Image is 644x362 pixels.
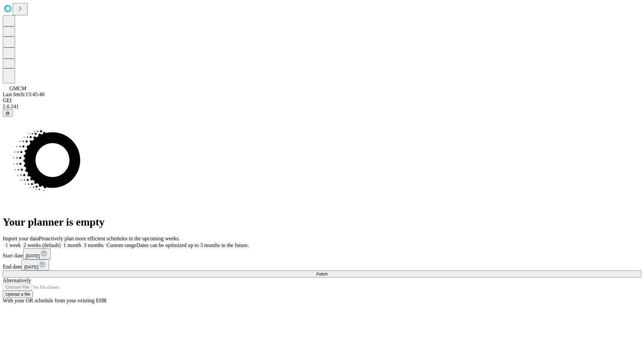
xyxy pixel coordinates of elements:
[26,253,40,258] span: [DATE]
[21,259,49,270] button: [DATE]
[3,216,641,228] h1: Your planner is empty
[63,242,81,248] span: 1 month
[23,248,51,259] button: [DATE]
[39,236,180,241] span: Proactively plan more efficient schedules in the upcoming weeks.
[3,291,33,298] button: Upload a file
[3,298,107,303] span: With your OR schedule from your existing EHR
[316,271,327,277] span: Fetch
[3,259,641,270] div: End date
[3,270,641,278] button: Fetch
[3,278,31,283] span: Alternatively
[3,248,641,259] div: Start date
[3,98,641,104] div: GEI
[23,242,61,248] span: 2 weeks (default)
[84,242,104,248] span: 3 months
[5,111,10,116] span: @
[3,110,13,117] button: @
[3,104,641,110] div: 2.0.241
[137,242,249,248] span: Dates can be optimized up to 3 months in the future.
[9,85,26,91] span: GMCM
[24,264,38,269] span: [DATE]
[106,242,136,248] span: Custom range
[3,236,39,241] span: Import your data
[3,92,45,97] span: Last fetch: 13:45:40
[5,242,21,248] span: 1 week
